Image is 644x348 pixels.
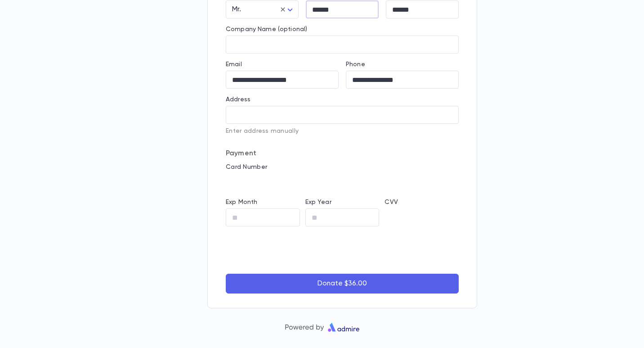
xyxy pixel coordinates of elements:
label: Phone [346,61,365,68]
label: Company Name (optional) [226,26,307,33]
label: Exp Month [226,199,257,206]
p: Card Number [226,163,459,171]
p: Enter address manually [226,127,459,135]
label: Exp Year [305,199,331,206]
iframe: card [226,173,459,191]
label: Email [226,61,242,68]
iframe: cvv [385,208,459,226]
span: Mr. [232,6,241,13]
button: Donate $36.00 [226,274,459,294]
label: Address [226,96,250,103]
p: Payment [226,149,459,158]
p: CVV [385,199,459,206]
div: Mr. [226,1,299,18]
